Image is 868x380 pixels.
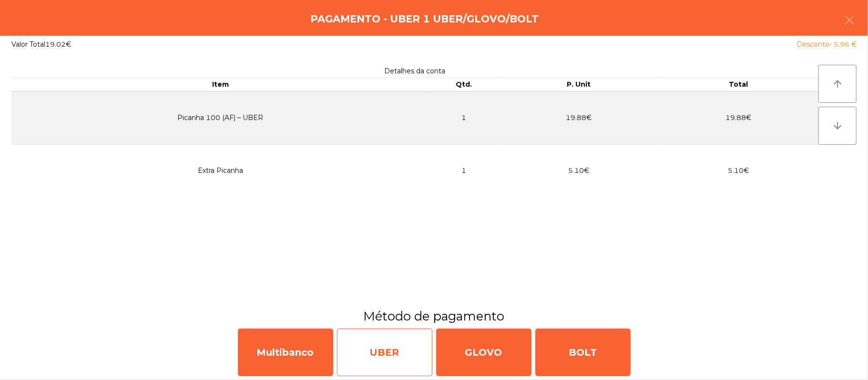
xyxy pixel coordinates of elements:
[429,78,499,91] th: Qtd.
[659,78,818,91] th: Total
[829,40,857,49] span: - 5.96 €
[535,329,631,376] div: BOLT
[832,78,843,90] i: arrow_upward
[436,329,531,376] div: GLOVO
[499,91,659,145] td: 19.88€
[7,308,861,325] h3: Método de pagamento
[429,91,499,145] td: 1
[659,144,818,197] td: 5.10€
[429,144,499,197] td: 1
[832,120,843,131] i: arrow_downward
[11,91,429,145] td: Picanha 100 (AF) – UBER
[310,12,539,26] h4: Pagamento - UBER 1 UBER/GLOVO/BOLT
[385,67,446,75] span: Detalhes da conta
[11,40,45,49] span: Valor Total
[499,78,659,91] th: P. Unit
[797,40,857,50] div: Desconto
[11,78,429,91] th: Item
[818,107,857,145] button: arrow_downward
[238,329,333,376] div: Multibanco
[499,144,659,197] td: 5.10€
[45,40,71,49] span: 19.02€
[818,65,857,103] button: arrow_upward
[337,329,432,376] div: UBER
[659,91,818,145] td: 19.88€
[11,144,429,197] td: Extra Picanha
